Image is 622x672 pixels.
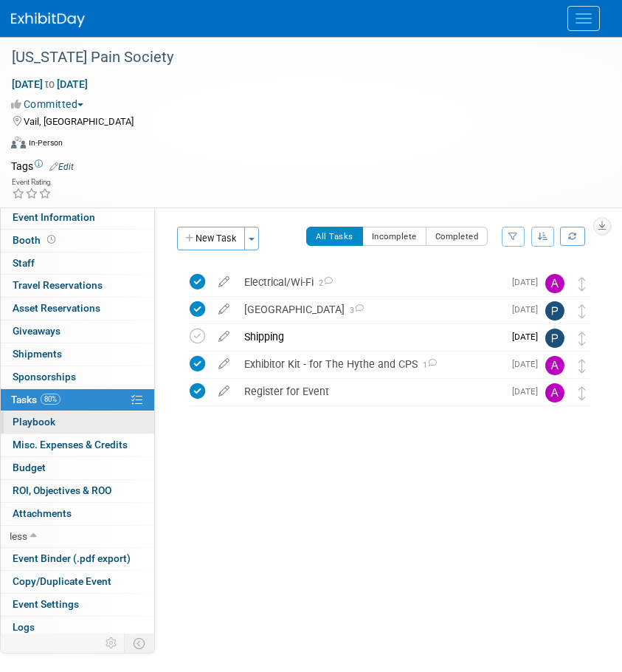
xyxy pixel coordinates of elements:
[512,332,545,342] span: [DATE]
[211,303,237,316] a: edit
[211,275,237,289] a: edit
[545,356,564,375] img: Allison Walsh
[237,379,503,404] div: Register for Event
[13,302,100,314] span: Asset Reservations
[578,332,586,346] i: Move task
[13,416,55,428] span: Playbook
[418,360,437,370] span: 1
[11,159,74,174] td: Tags
[13,257,35,269] span: Staff
[306,227,363,246] button: All Tasks
[1,571,154,593] a: Copy/Duplicate Event
[1,320,154,343] a: Giveaways
[237,324,503,349] div: Shipping
[10,530,27,542] span: less
[545,383,564,402] img: Allison Walsh
[1,503,154,525] a: Attachments
[211,330,237,343] a: edit
[177,227,245,250] button: New Task
[1,411,154,433] a: Playbook
[13,552,131,564] span: Event Binder (.pdf export)
[426,227,488,246] button: Completed
[1,275,154,297] a: Travel Reservations
[13,575,111,587] span: Copy/Duplicate Event
[13,348,62,360] span: Shipments
[1,253,154,275] a: Staff
[1,548,154,570] a: Event Binder (.pdf export)
[12,179,52,186] div: Event Rating
[13,234,58,246] span: Booth
[7,44,592,71] div: [US_STATE] Pain Society
[13,325,61,337] span: Giveaways
[560,227,585,246] a: Refresh
[11,134,604,157] div: Event Format
[211,357,237,371] a: edit
[1,457,154,479] a: Budget
[545,329,564,348] img: Phil S
[1,366,154,388] a: Sponsorships
[362,227,426,246] button: Incomplete
[1,434,154,456] a: Misc. Expenses & Credits
[11,13,85,27] img: ExhibitDay
[545,301,564,320] img: Philip D'Adderio
[512,304,545,315] span: [DATE]
[237,297,503,322] div: [GEOGRAPHIC_DATA]
[49,162,74,172] a: Edit
[512,277,545,287] span: [DATE]
[211,385,237,398] a: edit
[578,359,586,373] i: Move task
[11,394,61,405] span: Tasks
[24,116,134,127] span: Vail, [GEOGRAPHIC_DATA]
[1,207,154,229] a: Event Information
[99,634,125,653] td: Personalize Event Tab Strip
[578,304,586,318] i: Move task
[1,298,154,320] a: Asset Reservations
[11,78,89,91] span: [DATE] [DATE]
[345,306,364,315] span: 3
[13,621,35,633] span: Logs
[512,359,545,369] span: [DATE]
[578,386,586,400] i: Move task
[43,78,57,90] span: to
[1,389,154,411] a: Tasks80%
[13,371,76,383] span: Sponsorships
[1,480,154,502] a: ROI, Objectives & ROO
[512,386,545,397] span: [DATE]
[1,230,154,252] a: Booth
[314,278,333,288] span: 2
[11,137,26,148] img: Format-Inperson.png
[1,343,154,366] a: Shipments
[13,211,95,223] span: Event Information
[237,352,503,377] div: Exhibitor Kit - for The Hythe and CPS
[545,274,564,293] img: Allison Walsh
[41,394,61,405] span: 80%
[237,270,503,295] div: Electrical/Wi-Fi
[567,6,600,31] button: Menu
[28,137,63,148] div: In-Person
[578,277,586,291] i: Move task
[44,234,58,245] span: Booth not reserved yet
[13,439,128,450] span: Misc. Expenses & Credits
[13,598,79,610] span: Event Settings
[125,634,155,653] td: Toggle Event Tabs
[13,507,72,519] span: Attachments
[11,97,89,112] button: Committed
[1,617,154,639] a: Logs
[13,484,111,496] span: ROI, Objectives & ROO
[13,462,46,473] span: Budget
[1,594,154,616] a: Event Settings
[1,526,154,548] a: less
[13,279,103,291] span: Travel Reservations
